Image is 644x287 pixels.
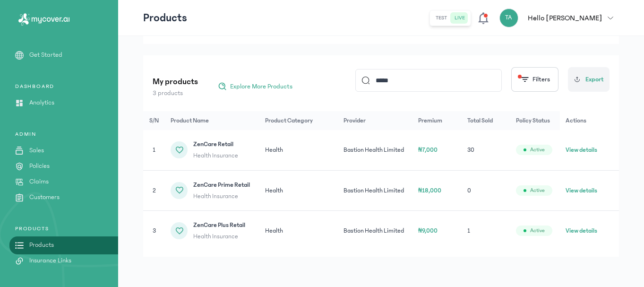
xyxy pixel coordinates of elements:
span: 0 [467,187,471,194]
div: TA [499,9,518,27]
td: Bastion Health Limited [338,170,412,211]
p: Get Started [29,50,62,60]
span: 2 [153,187,156,194]
p: Insurance Links [29,256,71,266]
p: Products [143,10,187,26]
button: TAHello [PERSON_NAME] [499,9,619,27]
td: Health [259,170,338,211]
th: Provider [338,111,412,130]
span: Explore More Products [230,82,292,91]
p: 3 products [153,88,198,98]
button: Explore More Products [213,79,297,94]
span: 3 [153,227,156,234]
p: Analytics [29,98,54,108]
button: View details [566,226,597,235]
th: Product Category [259,111,338,130]
button: View details [566,186,597,195]
button: Filters [511,67,558,92]
span: 30 [467,147,474,153]
span: Active [530,146,545,154]
p: My products [153,75,198,88]
button: test [432,12,451,24]
td: Health [259,130,338,170]
span: Health Insurance [193,191,250,201]
span: Health Insurance [193,151,238,160]
span: ZenCare Retail [193,139,238,149]
p: Hello [PERSON_NAME] [528,12,602,24]
p: Customers [29,192,60,202]
p: Sales [29,146,44,156]
span: 1 [153,147,155,153]
th: Actions [560,111,619,130]
span: 1 [467,227,470,234]
span: ₦7,000 [418,147,438,153]
td: Bastion Health Limited [338,211,412,251]
th: Product Name [165,111,259,130]
span: Health Insurance [193,232,245,241]
p: Claims [29,177,49,187]
span: Export [585,75,604,85]
th: S/N [143,111,165,130]
th: Premium [412,111,462,130]
p: Products [29,240,54,250]
th: Policy Status [510,111,560,130]
span: ZenCare Prime Retail [193,180,250,190]
td: Bastion Health Limited [338,130,412,170]
button: View details [566,145,597,155]
p: Policies [29,161,50,171]
th: Total Sold [462,111,511,130]
button: Export [568,67,610,92]
td: Health [259,211,338,251]
button: live [451,12,469,24]
span: ₦18,000 [418,187,442,194]
span: Active [530,227,545,235]
span: ₦9,000 [418,227,438,234]
span: ZenCare Plus Retail [193,220,245,230]
span: Active [530,187,545,194]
